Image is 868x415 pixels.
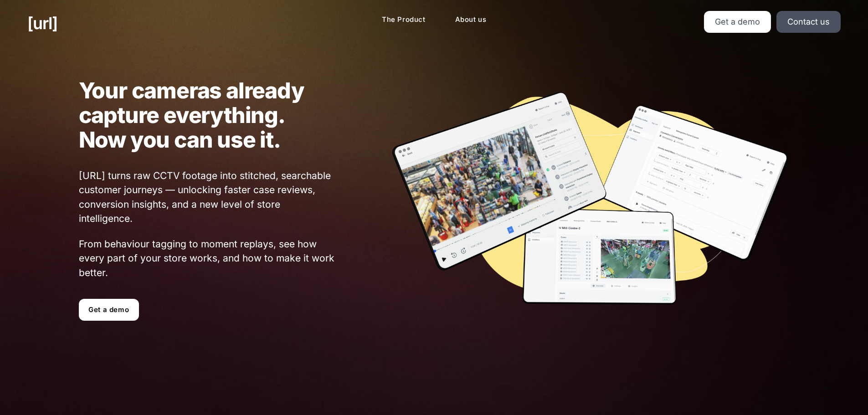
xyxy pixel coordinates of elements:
[79,78,336,152] h1: Your cameras already capture everything. Now you can use it.
[776,11,841,33] a: Contact us
[27,11,57,36] a: [URL]
[704,11,771,33] a: Get a demo
[79,169,336,226] span: [URL] turns raw CCTV footage into stitched, searchable customer journeys — unlocking faster case ...
[375,11,433,29] a: The Product
[79,299,139,321] a: Get a demo
[79,237,336,280] span: From behaviour tagging to moment replays, see how every part of your store works, and how to make...
[448,11,494,29] a: About us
